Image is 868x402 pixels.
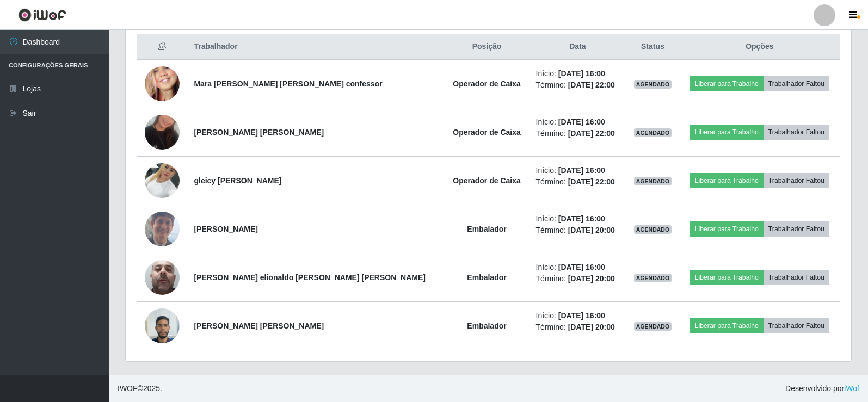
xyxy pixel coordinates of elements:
[568,81,615,89] time: [DATE] 22:00
[453,79,521,88] strong: Operador de Caixa
[634,177,672,185] span: AGENDADO
[445,34,530,60] th: Posição
[764,125,829,140] button: Trabalhador Faltou
[634,80,672,89] span: AGENDADO
[145,101,180,163] img: 1730602646133.jpeg
[568,323,615,331] time: [DATE] 20:00
[467,321,506,330] strong: Embalador
[634,128,672,137] span: AGENDADO
[690,173,764,188] button: Liberar para Trabalho
[530,34,626,60] th: Data
[568,274,615,283] time: [DATE] 20:00
[536,213,620,225] li: Início:
[536,262,620,273] li: Início:
[187,34,444,60] th: Trabalhador
[568,226,615,234] time: [DATE] 20:00
[764,76,829,91] button: Trabalhador Faltou
[634,225,672,234] span: AGENDADO
[558,69,605,78] time: [DATE] 16:00
[690,125,764,140] button: Liberar para Trabalho
[764,173,829,188] button: Trabalhador Faltou
[568,129,615,138] time: [DATE] 22:00
[558,117,605,126] time: [DATE] 16:00
[194,225,257,233] strong: [PERSON_NAME]
[844,384,859,393] a: iWof
[536,321,620,333] li: Término:
[764,221,829,237] button: Trabalhador Faltou
[536,128,620,139] li: Término:
[467,225,506,233] strong: Embalador
[558,214,605,223] time: [DATE] 16:00
[18,8,66,22] img: CoreUI Logo
[690,318,764,333] button: Liberar para Trabalho
[536,116,620,128] li: Início:
[145,46,180,122] img: 1650948199907.jpeg
[568,177,615,186] time: [DATE] 22:00
[145,254,180,300] img: 1723759532306.jpeg
[690,270,764,285] button: Liberar para Trabalho
[194,273,425,282] strong: [PERSON_NAME] elionaldo [PERSON_NAME] [PERSON_NAME]
[536,176,620,188] li: Término:
[680,34,840,60] th: Opções
[634,274,672,282] span: AGENDADO
[626,34,679,60] th: Status
[558,311,605,320] time: [DATE] 16:00
[536,273,620,285] li: Término:
[536,79,620,91] li: Término:
[467,273,506,282] strong: Embalador
[558,166,605,175] time: [DATE] 16:00
[558,263,605,271] time: [DATE] 16:00
[764,318,829,333] button: Trabalhador Faltou
[536,310,620,321] li: Início:
[690,221,764,237] button: Liberar para Trabalho
[145,210,180,248] img: 1660565467162.jpeg
[194,176,281,185] strong: gleicy [PERSON_NAME]
[145,157,180,203] img: 1752705745572.jpeg
[453,128,521,137] strong: Operador de Caixa
[453,176,521,185] strong: Operador de Caixa
[118,383,162,394] span: © 2025 .
[194,79,382,88] strong: Mara [PERSON_NAME] [PERSON_NAME] confessor
[536,225,620,236] li: Término:
[194,321,324,330] strong: [PERSON_NAME] [PERSON_NAME]
[536,68,620,79] li: Início:
[194,128,324,137] strong: [PERSON_NAME] [PERSON_NAME]
[690,76,764,91] button: Liberar para Trabalho
[536,165,620,176] li: Início:
[118,384,138,393] span: IWOF
[145,302,180,349] img: 1736956846445.jpeg
[634,322,672,331] span: AGENDADO
[785,383,859,394] span: Desenvolvido por
[764,270,829,285] button: Trabalhador Faltou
